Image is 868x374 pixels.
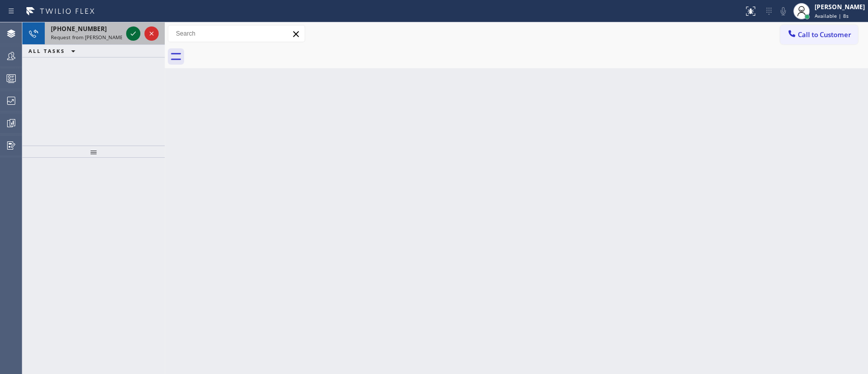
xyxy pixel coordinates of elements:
[51,34,143,41] span: Request from [PERSON_NAME] (direct)
[168,25,305,42] input: Search
[51,24,107,33] span: [PHONE_NUMBER]
[815,3,865,11] div: [PERSON_NAME]
[126,26,140,41] button: Accept
[798,30,851,39] span: Call to Customer
[776,4,790,18] button: Mute
[815,12,849,19] span: Available | 8s
[28,47,65,54] span: ALL TASKS
[144,26,159,41] button: Reject
[780,25,858,44] button: Call to Customer
[22,45,85,57] button: ALL TASKS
